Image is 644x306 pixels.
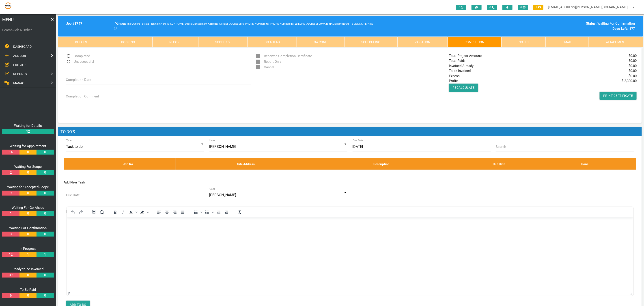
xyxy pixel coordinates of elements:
[629,58,637,63] span: $ 0.00
[295,22,297,25] b: E:
[256,53,312,59] span: Received Completion Certificate
[13,81,26,85] span: MANAGE
[58,37,104,47] a: Details
[586,22,597,26] b: Status:
[37,191,54,196] a: 0
[2,17,14,23] span: MENU
[2,232,19,237] a: 3
[14,124,42,128] a: Waiting for Details
[19,252,37,257] a: 1
[446,53,639,100] div: Total Project Amount: Total Paid: Invoiced Already: To be Invoiced: Excess: Profit:
[37,211,54,216] a: 0
[353,138,364,142] label: Due Date
[622,78,637,84] span: $ -2,300.00
[37,150,54,155] a: 0
[241,22,265,25] span: Home Phone
[19,232,37,237] a: 0
[118,22,207,25] span: The Owners - Strata Plan 63167 c/[PERSON_NAME] Strata Management
[118,22,126,25] b: Name:
[223,209,230,215] button: Increase indent
[4,2,12,9] img: s3file
[77,209,85,215] button: Redo
[19,191,37,196] a: 0
[176,158,316,170] th: Site Address
[256,65,274,70] span: Cancel
[13,72,27,76] span: REPORTS
[449,84,478,92] button: Recalculate
[119,209,127,215] button: Italic
[138,209,150,215] div: Background color Black
[37,170,54,175] a: 0
[613,27,628,31] b: Days Left:
[90,209,98,215] button: Select all
[2,170,19,175] a: 2
[19,211,37,216] a: 0
[10,144,46,148] a: Waiting for Appointment
[447,158,551,170] th: Due Date
[58,127,642,136] h1: To Do's
[297,37,344,47] a: GA Conf
[589,37,643,47] a: Attachment
[551,158,619,170] th: Done
[629,68,637,73] span: $ 0.00
[2,273,19,278] a: 39
[13,63,26,67] span: EDIT JOB
[487,5,497,10] span: 0
[338,22,345,25] b: Notes:
[111,209,119,215] button: Bold
[209,187,215,191] label: User
[152,37,198,47] a: Report
[37,273,54,278] a: 0
[208,22,241,25] span: [STREET_ADDRESS]
[19,247,37,251] a: In Progress
[37,252,54,257] a: 1
[13,267,43,271] a: Ready to be Invoiced
[98,209,106,215] button: Find and replace
[496,144,506,149] label: Search
[266,22,291,25] span: [PHONE_NUMBER]
[20,288,36,292] a: To Be Paid
[545,37,589,47] a: Email
[155,209,163,215] button: Align left
[14,165,42,169] a: Waiting For Scope
[209,138,215,142] label: User
[2,150,19,155] a: 14
[338,22,373,25] span: UNIT 5 CEILING REPAIRS
[127,209,138,215] div: Text color Black
[67,218,633,290] iframe: Rich Text Area
[629,53,637,58] span: $ 0.00
[66,22,82,26] b: Job # 1747
[66,53,90,59] span: Completed
[37,232,54,237] a: 0
[64,180,85,184] b: Add New Task
[81,158,176,170] th: Job No.
[19,293,37,298] a: 0
[316,158,447,170] th: Description
[66,77,91,82] label: Completion Date
[236,209,243,215] button: Clear formatting
[68,291,70,295] div: p
[2,129,54,134] a: 12
[497,21,635,31] div: Waiting For Confirmation -177
[66,94,99,99] label: Completion Comment
[19,273,37,278] a: 0
[19,150,37,155] a: 0
[37,293,54,298] a: 0
[631,291,633,295] div: Press the Up and Down arrow keys to resize the editor.
[266,22,269,25] b: W:
[66,193,80,198] label: Due Date
[66,209,83,214] label: Description
[171,209,179,215] button: Align right
[192,209,203,215] div: Bullet list
[533,5,543,10] span: 1
[2,293,19,298] a: 6
[203,209,215,215] div: Numbered list
[66,138,72,142] label: Type
[629,63,637,69] span: $ 0.00
[7,185,49,189] a: Waiting for Accepted Scope
[291,22,294,25] b: M:
[456,5,466,10] span: 0
[2,191,19,196] a: 9
[114,27,117,31] a: Click here copy customer information.
[2,28,54,33] label: Search Job Number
